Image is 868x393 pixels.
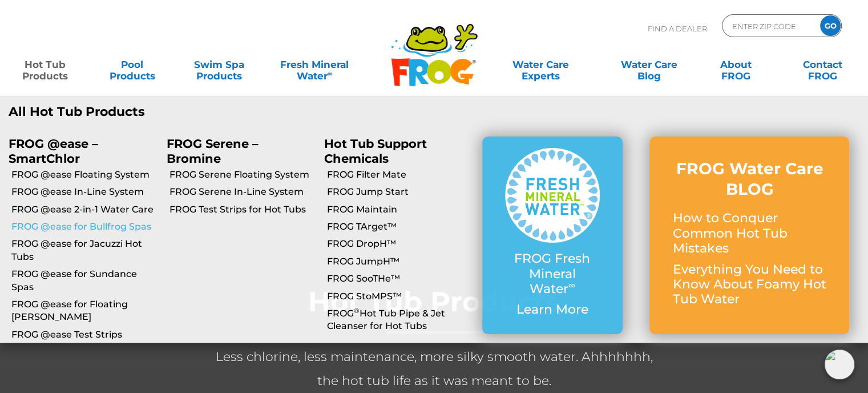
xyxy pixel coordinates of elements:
p: Everything You Need to Know About Foamy Hot Tub Water [672,262,826,307]
a: FROG Maintain [327,203,474,216]
a: FROG Serene Floating System [169,169,316,181]
p: Find A Dealer [648,14,707,43]
a: FROG @ease for Bullfrog Spas [11,220,158,233]
a: FROG JumpH™ [327,255,474,268]
p: How to Conquer Common Hot Tub Mistakes [672,211,826,256]
sup: ® [354,306,360,315]
a: FROG Fresh Mineral Water∞ Learn More [505,148,600,323]
p: FROG Serene – Bromine [167,137,308,165]
a: FROG Jump Start [327,186,474,198]
a: FROG DropH™ [327,238,474,250]
a: Hot TubProducts [11,53,79,76]
p: FROG Fresh Mineral Water [505,251,600,296]
a: FROG @ease for Jacuzzi Hot Tubs [11,238,158,263]
a: Water CareExperts [486,53,596,76]
input: GO [820,15,841,36]
img: openIcon [825,350,854,379]
a: FROG Serene In-Line System [169,186,316,198]
a: FROG @ease In-Line System [11,186,158,198]
a: FROG Filter Mate [327,169,474,181]
a: FROG TArget™ [327,220,474,233]
sup: ∞ [568,279,575,291]
a: FROG®Hot Tub Pipe & Jet Cleanser for Hot Tubs [327,307,474,333]
a: Swim SpaProducts [185,53,253,76]
a: FROG @ease Floating System [11,169,158,181]
a: FROG @ease for Sundance Spas [11,268,158,294]
a: FROG @ease for Floating [PERSON_NAME] [11,298,158,324]
a: FROG @ease Test Strips [11,328,158,341]
p: Less chlorine, less maintenance, more silky smooth water. Ahhhhhhh, the hot tub life as it was me... [206,345,663,393]
input: Zip Code Form [731,18,808,34]
a: PoolProducts [98,53,165,76]
h3: FROG Water Care BLOG [672,158,826,200]
a: FROG @ease 2-in-1 Water Care [11,203,158,216]
a: Water CareBlog [615,53,683,76]
a: FROG Test Strips for Hot Tubs [169,203,316,216]
a: AboutFROG [702,53,769,76]
a: FROG SooTHe™ [327,272,474,285]
a: FROG StoMPS™ [327,290,474,303]
a: All Hot Tub Products [9,105,425,119]
a: ContactFROG [789,53,857,76]
a: Fresh MineralWater∞ [272,53,357,76]
p: FROG @ease – SmartChlor [9,137,150,165]
a: Hot Tub Support Chemicals [324,137,427,165]
sup: ∞ [327,69,332,78]
p: Learn More [505,302,600,317]
a: FROG Water Care BLOG How to Conquer Common Hot Tub Mistakes Everything You Need to Know About Foa... [672,158,826,313]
